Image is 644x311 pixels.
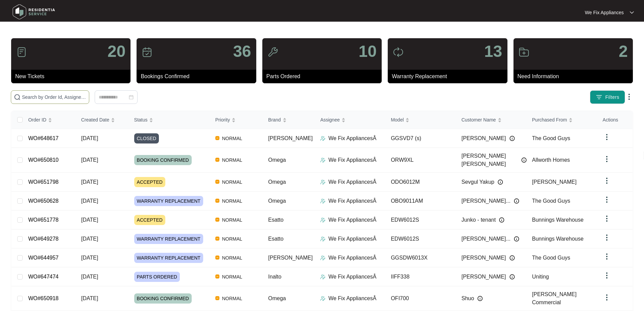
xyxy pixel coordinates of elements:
[461,152,518,168] span: [PERSON_NAME] [PERSON_NAME]
[219,197,245,205] span: NORMAL
[28,295,58,301] a: WO#650918
[233,43,251,60] p: 36
[28,135,58,141] a: WO#648617
[134,116,148,124] span: Status
[268,217,283,223] span: Esatto
[215,296,219,300] img: Vercel Logo
[215,180,219,184] img: Vercel Logo
[603,133,611,141] img: dropdown arrow
[385,248,456,267] td: GGSDW6013X
[215,199,219,203] img: Vercel Logo
[76,111,129,129] th: Created Date
[108,43,125,60] p: 20
[385,229,456,248] td: EDW6012S
[603,293,611,302] img: dropdown arrow
[603,177,611,185] img: dropdown arrow
[328,178,376,186] p: We Fix AppliancesÂ
[215,237,219,241] img: Vercel Logo
[532,198,570,204] span: The Good Guys
[527,111,597,129] th: Purchased From
[385,210,456,229] td: EDW6012S
[134,177,165,187] span: ACCEPTED
[134,293,192,304] span: BOOKING CONFIRMED
[134,196,203,206] span: WARRANTY REPLACEMENT
[320,255,326,261] img: Assigner Icon
[263,111,315,129] th: Brand
[619,43,628,60] p: 2
[532,217,583,223] span: Bunnings Warehouse
[532,255,570,261] span: The Good Guys
[509,136,515,141] img: Info icon
[215,274,219,279] img: Vercel Logo
[461,235,510,243] span: [PERSON_NAME]...
[28,157,58,163] a: WO#650810
[134,272,180,282] span: PARTS ORDERED
[81,198,98,204] span: [DATE]
[519,47,529,58] img: icon
[134,155,192,165] span: BOOKING CONFIRMED
[268,179,286,185] span: Omega
[603,252,611,261] img: dropdown arrow
[268,198,286,204] span: Omega
[392,72,507,81] p: Warranty Replacement
[603,271,611,280] img: dropdown arrow
[328,235,376,243] p: We Fix AppliancesÂ
[532,274,549,280] span: Uniting
[268,274,281,280] span: Inalto
[141,72,256,81] p: Bookings Confirmed
[219,254,245,262] span: NORMAL
[605,94,619,101] span: Filters
[328,156,376,164] p: We Fix AppliancesÂ
[532,157,570,163] span: Allworth Homes
[81,295,98,301] span: [DATE]
[15,72,130,81] p: New Tickets
[328,273,376,281] p: We Fix AppliancesÂ
[219,294,245,303] span: NORMAL
[268,116,281,124] span: Brand
[215,136,219,140] img: Vercel Logo
[461,134,506,142] span: [PERSON_NAME]
[532,291,577,305] span: [PERSON_NAME] Commercial
[219,216,245,224] span: NORMAL
[385,267,456,286] td: IIFF338
[461,116,496,124] span: Customer Name
[28,116,46,124] span: Order ID
[10,2,57,22] img: residentia service logo
[134,234,203,244] span: WARRANTY REPLACEMENT
[518,72,633,81] p: Need Information
[268,236,283,242] span: Esatto
[328,216,376,224] p: We Fix AppliancesÂ
[320,217,326,223] img: Assigner Icon
[142,47,152,58] img: icon
[532,116,567,124] span: Purchased From
[23,111,76,129] th: Order ID
[596,94,602,101] img: filter icon
[320,116,340,124] span: Assignee
[461,197,510,205] span: [PERSON_NAME]...
[498,179,503,185] img: Info icon
[328,197,376,205] p: We Fix AppliancesÂ
[28,255,58,261] a: WO#644957
[461,254,506,262] span: [PERSON_NAME]
[215,218,219,222] img: Vercel Logo
[514,236,519,242] img: Info icon
[461,273,506,281] span: [PERSON_NAME]
[499,217,504,223] img: Info icon
[215,158,219,162] img: Vercel Logo
[267,47,278,58] img: icon
[81,135,98,141] span: [DATE]
[219,235,245,243] span: NORMAL
[268,255,313,261] span: [PERSON_NAME]
[461,216,496,224] span: Junko - tenant
[81,116,109,124] span: Created Date
[129,111,210,129] th: Status
[585,9,624,16] p: We Fix Appliances
[268,135,313,141] span: [PERSON_NAME]
[134,215,165,225] span: ACCEPTED
[359,43,377,60] p: 10
[597,111,633,129] th: Actions
[28,217,58,223] a: WO#651778
[532,135,570,141] span: The Good Guys
[603,155,611,163] img: dropdown arrow
[81,217,98,223] span: [DATE]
